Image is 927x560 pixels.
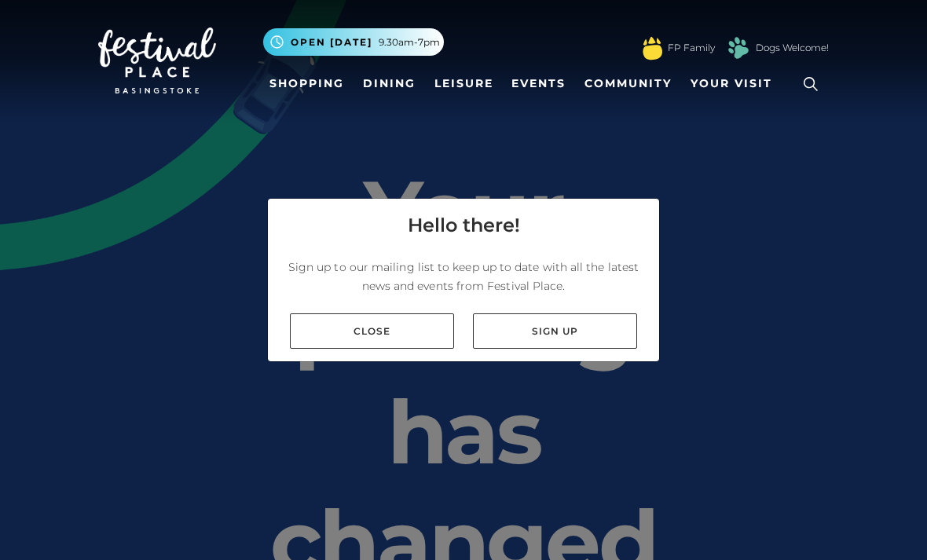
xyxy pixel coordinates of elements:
[505,69,572,98] a: Events
[357,69,422,98] a: Dining
[263,28,444,56] button: Open [DATE] 9.30am-7pm
[379,35,440,49] span: 9.30am-7pm
[291,35,372,49] span: Open [DATE]
[756,41,829,55] a: Dogs Welcome!
[428,69,500,98] a: Leisure
[408,211,520,240] h4: Hello there!
[684,69,786,98] a: Your Visit
[691,75,772,92] span: Your Visit
[98,27,216,93] img: Festival Place Logo
[280,258,647,295] p: Sign up to our mailing list to keep up to date with all the latest news and events from Festival ...
[263,69,350,98] a: Shopping
[578,69,678,98] a: Community
[290,313,454,349] a: Close
[668,41,715,55] a: FP Family
[473,313,637,349] a: Sign up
